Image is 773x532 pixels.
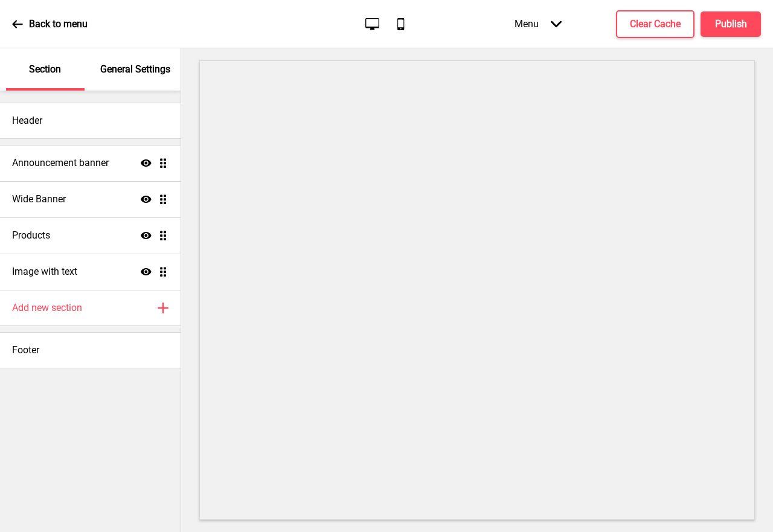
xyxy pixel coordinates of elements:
p: General Settings [100,63,170,76]
p: Section [29,63,61,76]
h4: Header [12,114,42,127]
button: Publish [701,11,761,37]
h4: Products [12,229,50,242]
div: Menu [502,6,574,42]
h4: Wide Banner [12,193,66,206]
h4: Add new section [12,301,82,315]
a: Back to menu [12,8,88,40]
h4: Announcement banner [12,156,109,170]
h4: Footer [12,344,39,357]
h4: Publish [715,18,747,31]
h4: Image with text [12,265,77,278]
p: Back to menu [29,18,88,31]
h4: Clear Cache [630,18,681,31]
button: Clear Cache [616,10,694,38]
